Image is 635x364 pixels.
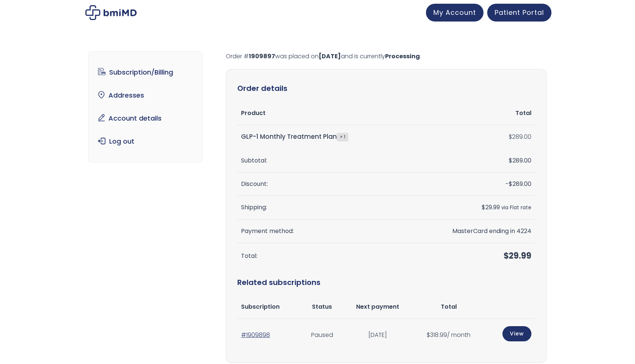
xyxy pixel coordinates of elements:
a: Subscription/Billing [94,65,197,80]
td: [DATE] [342,319,413,351]
a: Account details [94,111,197,126]
img: My account [85,5,137,20]
td: MasterCard ending in 4224 [407,220,535,243]
span: $ [482,203,485,211]
span: $ [504,250,509,262]
td: GLP-1 Monthly Treatment Plan [237,125,407,149]
th: Shipping: [237,196,407,219]
h2: Related subscriptions [237,269,535,295]
th: Total: [237,243,407,269]
span: My Account [433,8,476,17]
bdi: 289.00 [509,132,531,141]
span: 29.99 [504,250,531,262]
a: View [502,326,531,341]
span: Next payment [356,302,399,311]
span: $ [509,132,512,141]
a: Patient Portal [487,4,551,22]
span: 318.99 [427,331,447,339]
th: Total [407,102,535,125]
a: Addresses [94,88,197,103]
span: 289.00 [509,156,531,165]
span: $ [427,331,430,339]
span: $ [509,156,512,165]
td: - [407,173,535,196]
nav: Account pages [88,51,203,163]
h2: Order details [237,81,535,96]
a: #1909898 [241,331,270,339]
mark: [DATE] [319,52,341,60]
span: $ [509,180,512,188]
mark: Processing [385,52,420,60]
span: Patient Portal [495,8,544,17]
th: Payment method: [237,220,407,243]
td: Paused [302,319,342,351]
small: via Flat rate [501,204,531,211]
span: Total [441,302,457,311]
td: / month [413,319,485,351]
span: 29.99 [482,203,500,211]
p: Order # was placed on and is currently . [226,51,547,62]
span: Status [312,302,332,311]
span: Subscription [241,302,280,311]
th: Discount: [237,173,407,196]
th: Product [237,102,407,125]
strong: × 1 [337,133,348,141]
a: My Account [426,4,483,22]
span: 289.00 [509,180,531,188]
a: Log out [94,134,197,149]
mark: 1909897 [249,52,275,60]
th: Subtotal: [237,149,407,173]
